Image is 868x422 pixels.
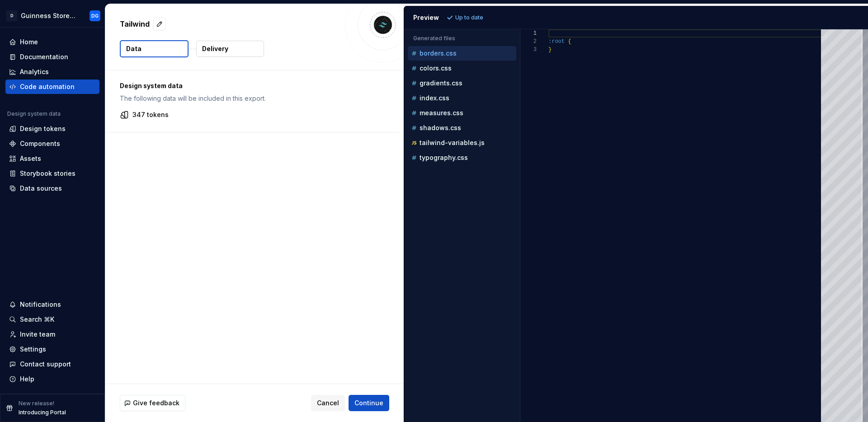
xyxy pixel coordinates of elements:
div: DG [91,12,99,19]
span: } [548,47,552,53]
a: Documentation [5,50,99,64]
button: colors.css [408,63,516,73]
button: tailwind-variables.js [408,138,516,148]
button: borders.css [408,48,516,58]
p: Introducing Portal [19,409,66,416]
span: Give feedback [133,399,179,408]
a: Analytics [5,65,99,79]
div: Notifications [20,300,61,309]
button: Contact support [5,357,99,371]
p: colors.css [420,65,452,72]
button: Notifications [5,297,99,312]
a: Data sources [5,181,99,196]
div: Help [20,375,34,384]
button: Cancel [311,395,345,411]
p: measures.css [420,109,463,117]
div: Guinness Storehouse [21,11,79,20]
p: Tailwind [120,19,150,29]
div: 1 [520,29,537,38]
a: Components [5,136,99,151]
div: Invite team [20,330,55,339]
p: shadows.css [420,124,461,131]
div: 3 [520,46,537,54]
button: Delivery [196,41,264,57]
div: Code automation [20,82,75,91]
button: DGuinness StorehouseDG [2,6,103,25]
a: Assets [5,151,99,166]
span: Cancel [317,399,339,408]
p: typography.css [420,154,468,161]
div: Analytics [20,67,49,76]
span: Continue [354,399,383,408]
button: Continue [349,395,389,411]
div: Assets [20,154,41,163]
p: gradients.css [420,80,462,87]
div: Home [20,38,38,47]
div: Documentation [20,52,68,61]
button: Help [5,372,99,386]
p: index.css [420,94,449,102]
a: Storybook stories [5,166,99,181]
div: Search ⌘K [20,315,54,324]
div: Components [20,139,60,148]
button: measures.css [408,108,516,118]
p: 347 tokens [132,110,169,119]
button: index.css [408,93,516,103]
p: Design system data [120,81,385,90]
a: Invite team [5,327,99,342]
p: tailwind-variables.js [420,139,485,146]
div: Preview [413,13,439,22]
div: Design tokens [20,124,66,133]
p: New release! [19,400,54,407]
button: gradients.css [408,78,516,88]
div: 2 [520,38,537,46]
div: Settings [20,345,46,354]
a: Code automation [5,80,99,94]
div: Design system data [7,110,61,117]
a: Settings [5,342,99,356]
span: :root [548,38,565,45]
div: Contact support [20,360,71,369]
p: The following data will be included in this export. [120,94,385,103]
span: { [568,38,571,45]
div: Data sources [20,184,62,193]
p: Delivery [202,44,228,53]
div: Storybook stories [20,169,75,178]
a: Design tokens [5,122,99,136]
button: typography.css [408,153,516,163]
button: shadows.css [408,123,516,133]
p: Up to date [455,14,483,21]
p: Data [126,44,142,53]
p: borders.css [420,50,457,57]
div: D [6,10,17,21]
a: Home [5,35,99,49]
button: Data [120,40,189,57]
button: Give feedback [120,395,185,411]
button: Search ⌘K [5,312,99,327]
p: Generated files [413,35,511,42]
